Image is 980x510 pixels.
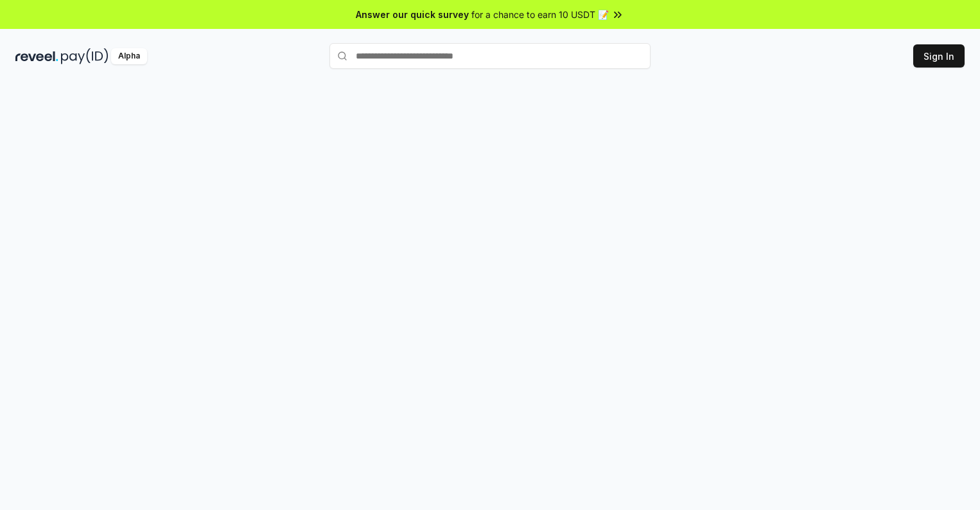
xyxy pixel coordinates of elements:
[471,8,609,21] span: for a chance to earn 10 USDT 📝
[61,48,109,64] img: pay_id
[356,8,469,21] span: Answer our quick survey
[15,48,58,64] img: reveel_dark
[111,48,147,64] div: Alpha
[913,44,965,68] button: Sign In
